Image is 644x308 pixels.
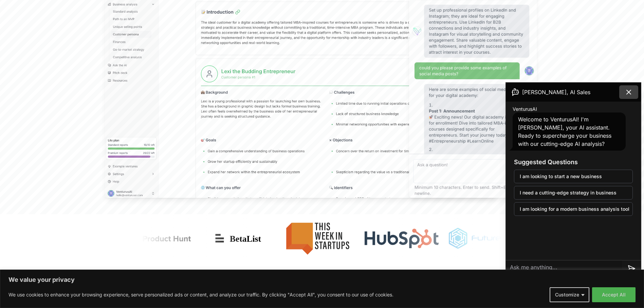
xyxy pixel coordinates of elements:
[522,88,590,96] span: [PERSON_NAME], AI Sales
[275,217,358,260] img: This Week in Startups
[106,217,203,260] img: Product Hunt
[550,287,589,302] button: Customize
[513,106,537,113] span: VenturusAI
[208,228,270,249] img: Betalist
[363,228,437,249] img: Hubspot
[514,202,633,216] button: I am looking for a modern business analysis tool
[8,291,393,299] p: We use cookies to enhance your browsing experience, serve personalized ads or content, and analyz...
[514,157,633,167] h3: Suggested Questions
[514,170,633,183] button: I am looking to start a new business
[8,276,636,284] p: We value your privacy
[514,186,633,200] button: I need a cutting-edge strategy in business
[518,116,611,147] span: Welcome to VenturusAI! I'm [PERSON_NAME], your AI assistant. Ready to supercharge your business w...
[443,217,530,260] img: Futuretools
[592,287,636,302] button: Accept All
